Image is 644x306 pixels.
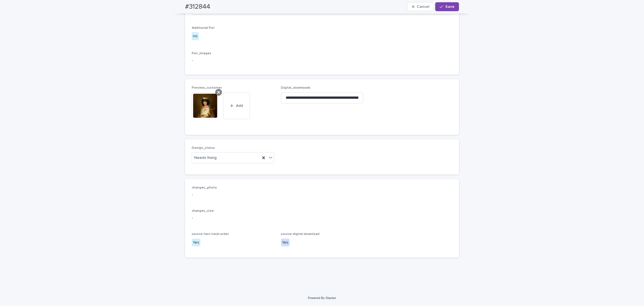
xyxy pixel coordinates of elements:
span: Preview_customer [192,86,222,90]
span: Additional Pet [192,26,215,30]
p: - [192,215,452,221]
span: source-digital-download [281,232,319,236]
p: - [192,192,452,198]
div: Yes [192,239,200,247]
span: Add [236,104,243,108]
span: changes_photo [192,186,217,189]
div: Yes [281,239,290,247]
span: Design_status [192,146,215,150]
span: Needs fixing [194,155,217,161]
button: Save [435,2,459,11]
span: Cancel [417,5,429,9]
span: source-fast-track-order [192,232,229,236]
div: no [192,32,199,40]
button: Add [223,92,250,119]
h2: #312844 [185,3,210,11]
span: Save [445,5,454,9]
button: Cancel [407,2,434,11]
span: changes_size [192,209,214,213]
p: - [192,58,452,63]
span: Digital_downloads [281,86,311,90]
a: Powered By Stacker [308,296,336,300]
span: Pet_Images [192,52,211,55]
